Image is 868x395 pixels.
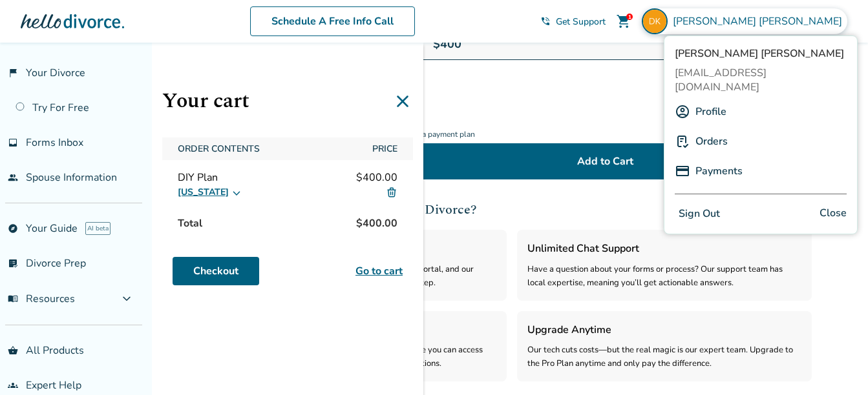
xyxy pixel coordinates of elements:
[212,200,812,219] h2: What are the benefits of using Hello Divorce?
[351,210,403,236] span: $400.00
[162,85,413,117] h1: Your cart
[675,205,724,223] button: Sign Out
[8,68,18,78] span: flag_2
[119,291,134,307] span: expand_more
[673,14,847,28] span: [PERSON_NAME] [PERSON_NAME]
[540,15,606,28] a: phone_in_talkGet Support
[173,257,259,285] a: Checkout
[178,170,218,185] span: DIY Plan
[173,210,207,236] span: Total
[8,137,18,148] span: inbox
[8,172,18,183] span: people
[8,345,18,356] span: shopping_basket
[527,240,801,257] h3: Unlimited Chat Support
[367,137,403,160] span: Price
[675,163,690,179] img: P
[8,258,18,268] span: list_alt_check
[8,294,18,304] span: menu_book
[8,292,75,306] span: Resources
[356,170,397,185] span: $400.00
[8,380,18,390] span: groups
[399,126,812,143] span: Select a payment plan
[26,136,83,150] span: Forms Inbox
[616,14,631,29] span: shopping_cart
[675,104,690,119] img: A
[178,185,242,200] button: [US_STATE]
[556,15,606,28] span: Get Support
[642,8,668,34] img: djrome40@yahoo.com
[675,46,847,61] span: [PERSON_NAME] [PERSON_NAME]
[386,187,397,198] img: Delete
[626,14,633,20] div: 1
[527,321,801,338] h3: Upgrade Anytime
[803,333,868,395] iframe: Chat Widget
[675,66,847,94] span: [EMAIL_ADDRESS][DOMAIN_NAME]
[85,222,111,235] span: AI beta
[250,6,415,36] a: Schedule A Free Info Call
[695,129,728,154] a: Orders
[527,263,801,290] div: Have a question about your forms or process? Our support team has local expertise, meaning you’ll...
[675,134,690,149] img: P
[540,16,551,26] span: phone_in_talk
[355,263,403,279] a: Go to cart
[527,343,801,371] div: Our tech cuts costs—but the real magic is our expert team. Upgrade to the Pro Plan anytime and on...
[695,99,726,124] a: Profile
[399,143,812,179] button: Add to Cart
[820,205,847,223] span: Close
[173,137,362,160] span: Order Contents
[8,223,18,234] span: explore
[695,159,743,183] a: Payments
